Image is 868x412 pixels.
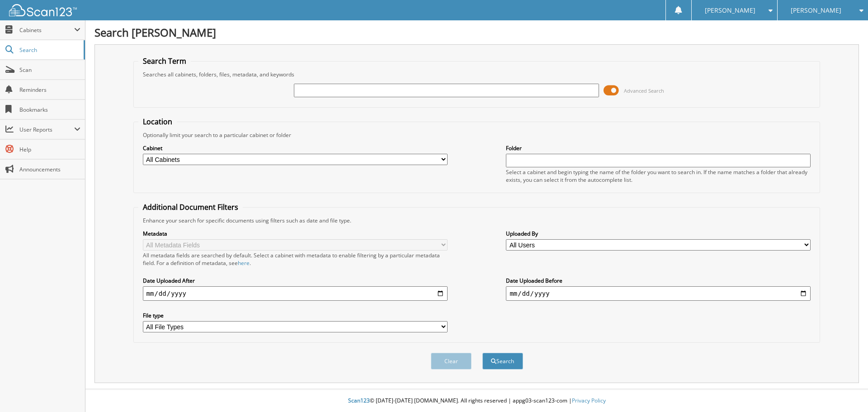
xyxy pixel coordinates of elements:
label: Uploaded By [506,230,811,237]
h1: Search [PERSON_NAME] [94,25,859,40]
label: File type [143,312,448,319]
span: Scan123 [348,397,370,404]
label: Metadata [143,230,448,237]
div: Select a cabinet and begin typing the name of the folder you want to search in. If the name match... [506,168,811,184]
span: Reminders [19,86,80,94]
a: here [238,259,250,267]
a: Privacy Policy [572,397,606,404]
span: Help [19,146,80,153]
span: [PERSON_NAME] [791,8,841,13]
div: All metadata fields are searched by default. Select a cabinet with metadata to enable filtering b... [143,251,448,267]
label: Folder [506,144,811,152]
span: Scan [19,66,80,74]
div: © [DATE]-[DATE] [DOMAIN_NAME]. All rights reserved | appg03-scan123-com | [85,390,868,412]
span: Bookmarks [19,106,80,114]
legend: Location [138,117,177,127]
legend: Search Term [138,56,191,66]
label: Cabinet [143,144,448,152]
span: User Reports [19,126,74,133]
span: Advanced Search [624,87,664,94]
legend: Additional Document Filters [138,202,243,212]
button: Clear [431,353,472,369]
div: Optionally limit your search to a particular cabinet or folder [138,131,816,139]
div: Enhance your search for specific documents using filters such as date and file type. [138,217,816,224]
span: Announcements [19,166,80,173]
input: end [506,286,811,301]
div: Searches all cabinets, folders, files, metadata, and keywords [138,71,816,78]
label: Date Uploaded After [143,277,448,284]
img: scan123-logo-white.svg [9,4,77,16]
button: Search [482,353,523,369]
span: [PERSON_NAME] [705,8,755,13]
input: start [143,286,448,301]
span: Search [19,46,79,54]
label: Date Uploaded Before [506,277,811,284]
span: Cabinets [19,26,74,34]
